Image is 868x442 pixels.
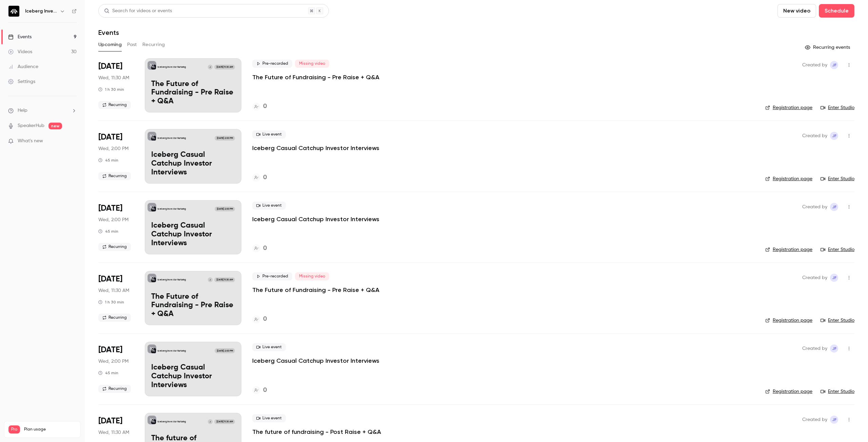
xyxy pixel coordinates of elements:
a: Registration page [765,104,812,111]
a: Registration page [765,388,812,395]
span: Recurring [98,385,131,393]
div: Aug 27 Wed, 2:00 PM (Australia/Brisbane) [98,129,134,183]
a: Enter Studio [821,246,854,253]
span: [DATE] 2:00 PM [215,136,235,141]
p: Iceberg Investor Nurturing [158,207,186,211]
h1: Events [98,28,119,37]
p: Iceberg Investor Nurturing [158,349,186,353]
a: 0 [252,102,267,111]
div: Events [8,34,32,40]
span: Jock Fairweather [830,203,838,211]
a: Registration page [765,317,812,324]
div: Sep 3 Wed, 2:00 PM (Australia/Brisbane) [98,200,134,254]
div: Audience [8,63,38,70]
a: 0 [252,244,267,253]
img: Iceberg Investor Nurturing [8,6,19,17]
span: Jock Fairweather [830,274,838,282]
div: Videos [8,48,32,55]
h4: 0 [263,386,267,395]
span: Jock Fairweather [830,132,838,140]
a: Enter Studio [821,104,854,111]
div: 45 min [98,229,118,234]
a: Enter Studio [821,388,854,395]
button: Schedule [819,4,854,18]
span: Missing video [295,60,329,68]
a: 0 [252,315,267,324]
span: Jock Fairweather [830,344,838,353]
a: Registration page [765,246,812,253]
span: Wed, 11:30 AM [98,429,129,436]
button: Upcoming [98,39,122,50]
span: JF [832,416,836,424]
button: Past [127,39,137,50]
span: Created by [802,132,827,140]
h6: Iceberg Investor Nurturing [25,8,57,15]
p: Iceberg Casual Catchup Investor Interviews [151,151,235,177]
span: [DATE] [98,274,122,285]
span: Created by [802,416,827,424]
span: Recurring [98,101,131,109]
a: Iceberg Casual Catchup Investor Interviews [252,215,379,223]
span: [DATE] [98,416,122,426]
span: new [48,123,62,129]
p: Iceberg Casual Catchup Investor Interviews [151,363,235,390]
span: Created by [802,203,827,211]
span: Pre-recorded [252,60,292,68]
a: 0 [252,386,267,395]
p: Iceberg Investor Nurturing [158,65,186,69]
p: The Future of Fundraising - Pre Raise + Q&A [252,73,379,81]
span: [DATE] 2:00 PM [215,207,235,211]
span: Recurring [98,243,131,251]
div: Settings [8,78,35,85]
span: Recurring [98,314,131,322]
span: Live event [252,414,286,422]
span: [DATE] 2:00 PM [215,348,235,353]
iframe: Noticeable Trigger [68,138,77,144]
a: Registration page [765,175,812,182]
button: Recurring events [802,42,854,53]
h4: 0 [263,102,267,111]
span: [DATE] 11:30 AM [214,419,235,424]
span: Pre-recorded [252,272,292,280]
div: 1 h 30 min [98,87,124,92]
span: Wed, 2:00 PM [98,358,129,365]
a: Iceberg Casual Catchup Investor InterviewsIceberg Investor Nurturing[DATE] 2:00 PMIceberg Casual ... [145,129,241,183]
span: Wed, 11:30 AM [98,75,129,81]
span: JF [832,344,836,353]
span: Created by [802,344,827,353]
div: 1 h 30 min [98,299,124,305]
p: Iceberg Investor Nurturing [158,278,186,281]
span: [DATE] [98,344,122,355]
span: Plan usage [24,427,76,432]
p: The Future of Fundraising - Pre Raise + Q&A [151,80,235,106]
h4: 0 [263,244,267,253]
span: Missing video [295,272,329,280]
span: JF [832,274,836,282]
a: The future of fundraising - Post Raise + Q&A [252,428,381,436]
div: Sep 10 Wed, 2:00 PM (Australia/Brisbane) [98,342,134,396]
div: J [208,64,213,70]
a: SpeakerHub [18,122,44,129]
span: JF [832,203,836,211]
span: Wed, 11:30 AM [98,287,129,294]
span: [DATE] [98,203,122,214]
div: J [208,277,213,282]
a: Enter Studio [821,175,854,182]
span: Wed, 2:00 PM [98,145,129,152]
span: Created by [802,274,827,282]
span: [DATE] 11:30 AM [214,65,235,69]
div: 45 min [98,370,118,376]
a: Iceberg Casual Catchup Investor Interviews [252,144,379,152]
a: The Future of Fundraising - Pre Raise + Q&A [252,286,379,294]
h4: 0 [263,173,267,182]
span: Wed, 2:00 PM [98,216,129,223]
a: 0 [252,173,267,182]
span: Created by [802,61,827,69]
a: Iceberg Casual Catchup Investor InterviewsIceberg Investor Nurturing[DATE] 2:00 PMIceberg Casual ... [145,342,241,396]
span: JF [832,61,836,69]
span: Live event [252,343,286,351]
div: Aug 27 Wed, 11:30 AM (Australia/Brisbane) [98,58,134,112]
span: [DATE] [98,132,122,143]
